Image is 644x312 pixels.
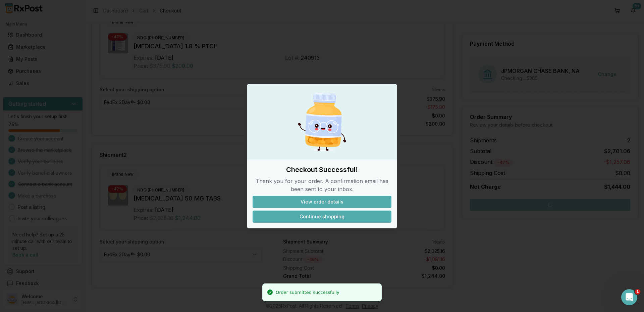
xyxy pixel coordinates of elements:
button: Continue shopping [253,211,391,223]
button: View order details [253,196,391,208]
img: Happy Pill Bottle [290,90,354,154]
span: 1 [635,289,640,295]
h2: Checkout Successful! [253,165,391,174]
iframe: Intercom live chat [621,289,637,305]
p: Thank you for your order. A confirmation email has been sent to your inbox. [253,177,391,193]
